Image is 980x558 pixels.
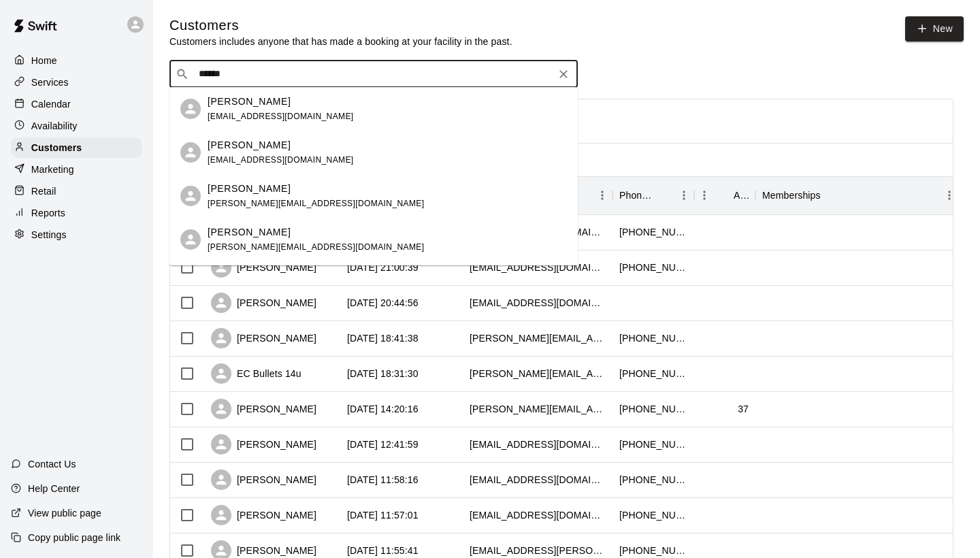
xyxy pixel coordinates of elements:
p: Home [31,54,57,67]
div: zakhackett45@gmail.com [470,508,606,522]
div: [PERSON_NAME] [211,399,316,419]
p: [PERSON_NAME] [208,95,291,109]
div: elisegarza2@gmail.com [470,473,606,487]
div: Trevor Brown [180,99,201,119]
span: [EMAIL_ADDRESS][DOMAIN_NAME] [208,155,354,165]
div: 2025-09-09 18:41:38 [347,331,419,345]
a: Customers [11,137,142,158]
div: +17722165292 [619,225,687,239]
div: jeff@ecbulletspremier.org [470,367,606,380]
div: lawrenstratman@gmail.com [470,438,606,451]
div: [PERSON_NAME] [211,293,316,313]
p: Services [31,76,69,89]
div: Age [694,176,755,214]
div: [PERSON_NAME] [211,505,316,525]
p: Reports [31,206,65,220]
div: Memberships [762,176,821,214]
a: Availability [11,116,142,136]
button: Menu [939,185,960,206]
button: Menu [592,185,612,206]
div: +18053126562 [619,402,687,416]
div: +15613298676 [619,261,687,274]
span: [PERSON_NAME][EMAIL_ADDRESS][DOMAIN_NAME] [208,199,424,208]
div: 2025-09-09 18:31:30 [347,367,419,380]
p: Calendar [31,97,71,111]
div: andrew@edatapay.com [470,402,606,416]
span: [EMAIL_ADDRESS][DOMAIN_NAME] [208,112,354,121]
a: Settings [11,225,142,245]
p: [PERSON_NAME] [208,225,291,240]
p: Help Center [28,482,80,495]
div: Peyton Keane [180,229,201,250]
div: 37 [738,402,749,416]
a: New [905,16,964,42]
div: [PERSON_NAME] [211,434,316,455]
a: Home [11,50,142,71]
div: pbprospects923@gmail.com [470,261,606,274]
div: 2025-09-11 21:00:39 [347,261,419,274]
div: Phone Number [619,176,655,214]
a: Retail [11,181,142,201]
div: +15617017379 [619,331,687,345]
div: 2025-09-11 20:44:56 [347,296,419,310]
a: Marketing [11,159,142,180]
div: [PERSON_NAME] [211,470,316,490]
p: Availability [31,119,78,133]
p: Marketing [31,163,74,176]
div: [PERSON_NAME] [211,328,316,348]
div: gregg-forde@outlook.com [470,331,606,345]
div: greyes000g@yahoo.com [470,296,606,310]
button: Sort [821,186,840,205]
div: Email [463,176,612,214]
h5: Customers [169,16,512,35]
a: Calendar [11,94,142,114]
div: +18137319743 [619,438,687,451]
div: +19546542884 [619,367,687,380]
p: Copy public page link [28,531,120,544]
div: Age [734,176,749,214]
span: [PERSON_NAME][EMAIL_ADDRESS][DOMAIN_NAME] [208,242,424,252]
div: [PERSON_NAME] [211,257,316,278]
div: +18137319743 [619,473,687,487]
p: Retail [31,184,56,198]
p: Settings [31,228,67,242]
button: Menu [674,185,694,206]
p: [PERSON_NAME] [208,138,291,152]
div: 2025-09-06 12:41:59 [347,438,419,451]
p: Customers [31,141,82,154]
div: Search customers by name or email [169,61,578,88]
button: Sort [655,186,674,205]
div: Trevor Smith [180,142,201,163]
div: Trevor Keane [180,186,201,206]
div: EC Bullets 14u [211,363,301,384]
button: Menu [694,185,715,206]
div: 2025-09-06 11:58:16 [347,473,419,487]
button: Clear [554,65,573,84]
p: [PERSON_NAME] [208,182,291,196]
p: View public page [28,506,101,520]
div: 2025-09-06 11:55:41 [347,544,419,557]
div: +19547933160 [619,508,687,522]
p: Customers includes anyone that has made a booking at your facility in the past. [169,35,512,48]
a: Services [11,72,142,93]
div: +19547324283 [619,544,687,557]
button: Sort [715,186,734,205]
p: Contact Us [28,457,76,471]
a: Reports [11,203,142,223]
div: itamara.starcher@gmail.com [470,544,606,557]
div: 2025-09-08 14:20:16 [347,402,419,416]
div: Memberships [755,176,960,214]
div: 2025-09-06 11:57:01 [347,508,419,522]
div: Phone Number [612,176,694,214]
